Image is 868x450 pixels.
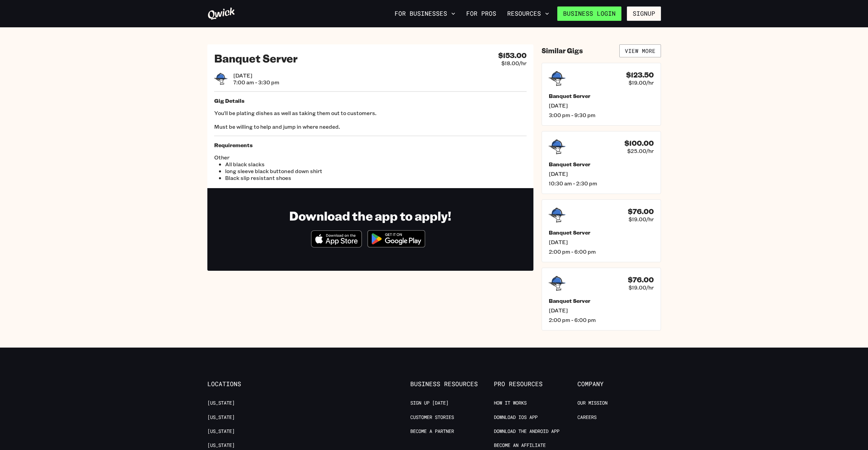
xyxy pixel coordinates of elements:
h4: $76.00 [628,276,654,284]
a: How it Works [494,400,527,406]
a: Sign up [DATE] [410,400,448,406]
span: Locations [207,380,291,388]
a: Business Login [557,6,621,21]
a: $123.50$19.00/hrBanquet Server[DATE]3:00 pm - 9:30 pm [542,63,661,126]
a: [US_STATE] [207,442,235,449]
h5: Banquet Server [549,93,654,99]
p: You'll be plating dishes as well as taking them out to customers. Must be willing to help and jum... [214,110,527,130]
li: All black slacks [225,161,370,168]
span: [DATE] [233,72,279,79]
li: long sleeve black buttoned down shirt [225,168,370,174]
a: View More [619,44,661,57]
a: Our Mission [577,400,607,406]
span: [DATE] [549,102,654,109]
span: Other [214,154,370,161]
h5: Gig Details [214,97,527,104]
span: $19.00/hr [629,284,654,291]
h2: Banquet Server [214,51,298,65]
a: Download the Android App [494,428,559,435]
a: Careers [577,414,597,421]
a: $76.00$19.00/hrBanquet Server[DATE]2:00 pm - 6:00 pm [542,268,661,331]
span: 3:00 pm - 9:30 pm [549,112,654,118]
a: Become a Partner [410,428,454,435]
span: $19.00/hr [629,79,654,86]
span: [DATE] [549,239,654,245]
a: Customer stories [410,414,454,421]
button: For Businesses [392,8,458,19]
h4: $153.00 [498,51,527,60]
a: Become an Affiliate [494,442,546,449]
a: $100.00$25.00/hrBanquet Server[DATE]10:30 am - 2:30 pm [542,131,661,194]
h5: Requirements [214,142,527,149]
button: Signup [627,6,661,21]
h4: $100.00 [624,139,654,147]
span: [DATE] [549,170,654,177]
a: Download IOS App [494,414,538,421]
span: 10:30 am - 2:30 pm [549,180,654,187]
a: For Pros [464,8,499,19]
li: Black slip resistant shoes [225,174,370,181]
img: Get it on Google Play [363,226,429,252]
a: [US_STATE] [207,414,235,421]
span: 2:00 pm - 6:00 pm [549,248,654,255]
span: Pro Resources [494,380,577,388]
button: Resources [504,8,552,19]
h1: Download the app to apply! [289,208,451,223]
span: $19.00/hr [629,216,654,223]
h5: Banquet Server [549,161,654,168]
h4: $76.00 [628,207,654,216]
span: $25.00/hr [627,147,654,154]
h4: Similar Gigs [542,46,583,55]
h5: Banquet Server [549,229,654,236]
a: $76.00$19.00/hrBanquet Server[DATE]2:00 pm - 6:00 pm [542,199,661,262]
a: [US_STATE] [207,428,235,435]
a: [US_STATE] [207,400,235,406]
span: 7:00 am - 3:30 pm [233,79,279,86]
span: [DATE] [549,307,654,314]
a: Download on the App Store [311,242,362,249]
span: Business Resources [410,380,494,388]
span: 2:00 pm - 6:00 pm [549,317,654,323]
span: Company [577,380,661,388]
h5: Banquet Server [549,297,654,304]
span: $18.00/hr [501,60,527,67]
h4: $123.50 [626,71,654,79]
